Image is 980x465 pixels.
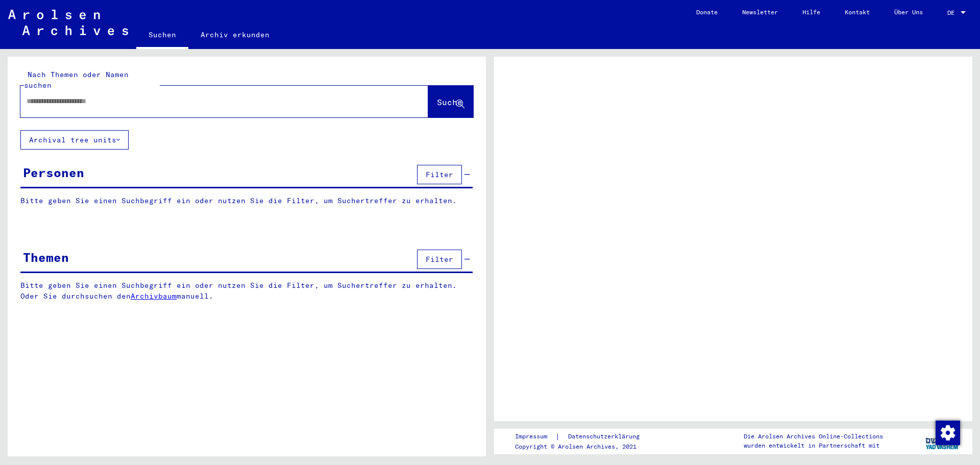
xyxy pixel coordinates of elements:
[935,420,960,445] div: Zustimmung ändern
[188,22,282,47] a: Archiv erkunden
[23,248,69,266] div: Themen
[8,10,128,35] img: Arolsen_neg.svg
[426,255,453,264] span: Filter
[20,280,473,302] p: Bitte geben Sie einen Suchbegriff ein oder nutzen Sie die Filter, um Suchertreffer zu erhalten. O...
[923,428,962,454] img: yv_logo.png
[20,195,473,206] p: Bitte geben Sie einen Suchbegriff ein oder nutzen Sie die Filter, um Suchertreffer zu erhalten.
[417,165,462,184] button: Filter
[131,291,177,301] a: Archivbaum
[560,431,652,442] a: Datenschutzerklärung
[428,86,473,117] button: Suche
[515,431,555,442] a: Impressum
[24,70,129,90] mat-label: Nach Themen oder Namen suchen
[417,250,462,269] button: Filter
[744,441,883,450] p: wurden entwickelt in Partnerschaft mit
[744,432,883,441] p: Die Arolsen Archives Online-Collections
[936,421,960,445] img: Zustimmung ändern
[136,22,188,49] a: Suchen
[515,442,652,451] p: Copyright © Arolsen Archives, 2021
[947,9,959,16] span: DE
[20,130,129,150] button: Archival tree units
[515,431,652,442] div: |
[437,97,462,107] span: Suche
[23,163,84,182] div: Personen
[426,170,453,179] span: Filter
